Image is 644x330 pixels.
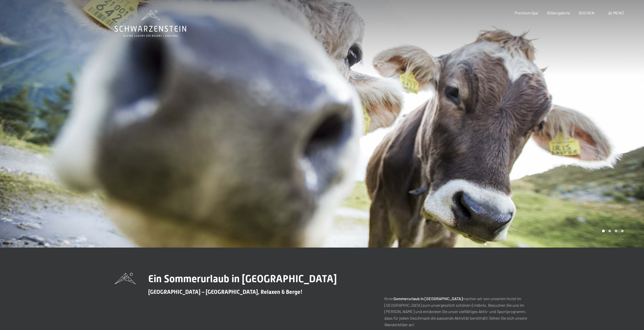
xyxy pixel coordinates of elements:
[602,230,605,232] div: Carousel Page 1 (Current Slide)
[613,10,624,15] span: Menü
[148,289,302,295] span: [GEOGRAPHIC_DATA] – [GEOGRAPHIC_DATA], Relaxen & Berge!
[393,296,463,301] strong: Sommerurlaub in [GEOGRAPHIC_DATA]
[148,273,337,285] span: Ein Sommerurlaub in [GEOGRAPHIC_DATA]
[621,230,624,232] div: Carousel Page 4
[615,230,617,232] div: Carousel Page 3
[515,10,538,15] a: Premium Spa
[608,230,611,232] div: Carousel Page 2
[547,10,570,15] a: Bildergalerie
[579,10,594,15] a: BUCHEN
[384,295,530,328] p: Ihren machen wir von unserem Hotel im [GEOGRAPHIC_DATA] zum unvergesslich schönen Erlebnis. Besuc...
[600,230,624,232] div: Carousel Pagination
